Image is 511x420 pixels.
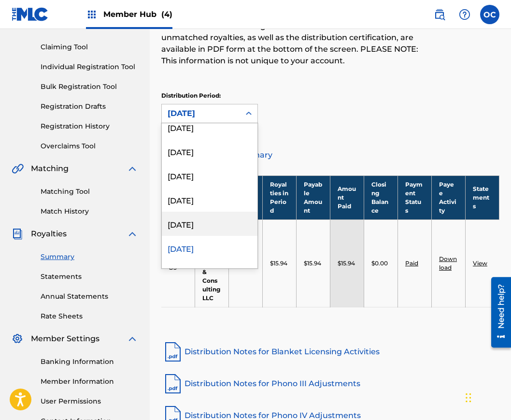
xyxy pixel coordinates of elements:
span: (4) [161,10,172,19]
a: Public Search [430,5,449,24]
a: Registration History [41,121,138,131]
a: Statements [41,272,138,282]
img: expand [127,228,138,240]
a: Banking Information [41,357,138,367]
a: Annual Statements [41,291,138,302]
th: Closing Balance [364,175,398,219]
a: Individual Registration Tool [41,62,138,72]
a: Distribution Summary [161,144,499,167]
div: [DATE] [162,188,257,212]
p: Distribution Period: [161,91,258,100]
th: Payable Amount [297,175,330,219]
a: Matching Tool [41,187,138,197]
th: Royalties in Period [263,175,297,219]
a: Distribution Notes for Phono III Adjustments [161,372,499,395]
div: Help [455,5,474,24]
span: Member Hub [103,9,172,20]
p: Notes on blanket licensing activities and dates for historical unmatched royalties, as well as th... [161,20,422,67]
img: search [434,9,445,20]
div: Drag [466,383,471,412]
a: Rate Sheets [41,311,138,321]
a: View [473,260,487,267]
p: $15.94 [304,259,321,268]
p: $15.94 [338,259,355,268]
span: Royalties [31,228,67,240]
img: pdf [161,372,185,395]
a: Paid [405,260,418,267]
div: [DATE] [162,212,257,236]
p: $15.94 [270,259,287,268]
div: [DATE] [162,139,257,163]
img: pdf [161,340,185,363]
a: Distribution Notes for Blanket Licensing Activities [161,340,499,363]
iframe: Chat Widget [463,374,511,420]
iframe: Resource Center [484,274,511,351]
div: [DATE] [168,108,234,119]
th: Payee Activity [432,175,466,219]
img: Matching [12,163,24,174]
img: MLC Logo [12,7,49,21]
p: $0.00 [371,259,388,268]
th: Amount Paid [330,175,364,219]
div: [DATE] [162,115,257,139]
img: Member Settings [12,333,23,345]
img: expand [127,163,138,174]
img: expand [127,333,138,345]
img: help [459,9,470,20]
a: Member Information [41,377,138,387]
a: Registration Drafts [41,101,138,112]
a: Bulk Registration Tool [41,82,138,92]
th: Statements [465,175,499,219]
th: Payment Status [398,175,432,219]
div: [DATE] [162,236,257,260]
a: Claiming Tool [41,42,138,52]
span: Member Settings [31,333,99,345]
div: User Menu [480,5,499,24]
div: [DATE] [162,163,257,188]
img: Royalties [12,228,23,240]
a: Summary [41,252,138,262]
a: User Permissions [41,396,138,406]
a: Download [439,255,457,271]
a: Overclaims Tool [41,141,138,151]
img: Top Rightsholders [86,9,98,20]
span: Matching [31,163,69,174]
a: Match History [41,206,138,217]
div: [DATE] [162,260,257,284]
